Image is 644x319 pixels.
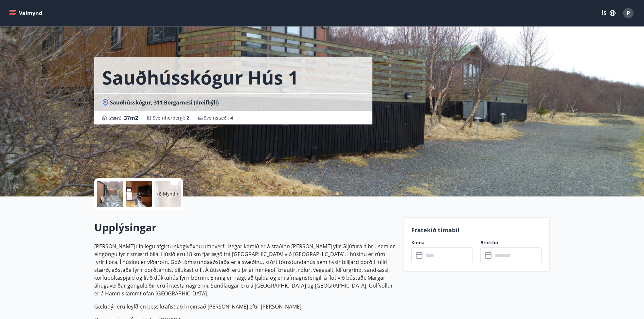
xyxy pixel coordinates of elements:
[204,115,233,121] span: Svefnstæði :
[627,9,630,17] span: P
[411,226,542,234] p: Frátekið tímabil
[187,115,189,121] span: 2
[620,5,636,21] button: P
[110,99,219,106] span: Sauðhússkógur, 311 Borgarnesi (dreifbýli)
[598,7,619,19] button: ÍS
[230,115,233,121] span: 4
[109,114,138,122] span: Stærð :
[156,191,179,197] p: +8 Myndir
[94,242,395,297] p: [PERSON_NAME] í fallegu afgirtu skógivöxnu umhverfi. Þegar komið er á staðinn [PERSON_NAME] yfir ...
[411,239,473,246] label: Koma
[480,239,542,246] label: Brottför
[102,65,298,90] h1: Sauðhússkógur hús 1
[124,114,138,122] span: 37 m2
[8,7,45,19] button: menu
[94,220,395,235] h2: Upplýsingar
[94,303,395,310] p: Gæludýr eru leyfð en þess krafist að hreinsað [PERSON_NAME] eftir [PERSON_NAME].
[153,115,189,121] span: Svefnherbergi :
